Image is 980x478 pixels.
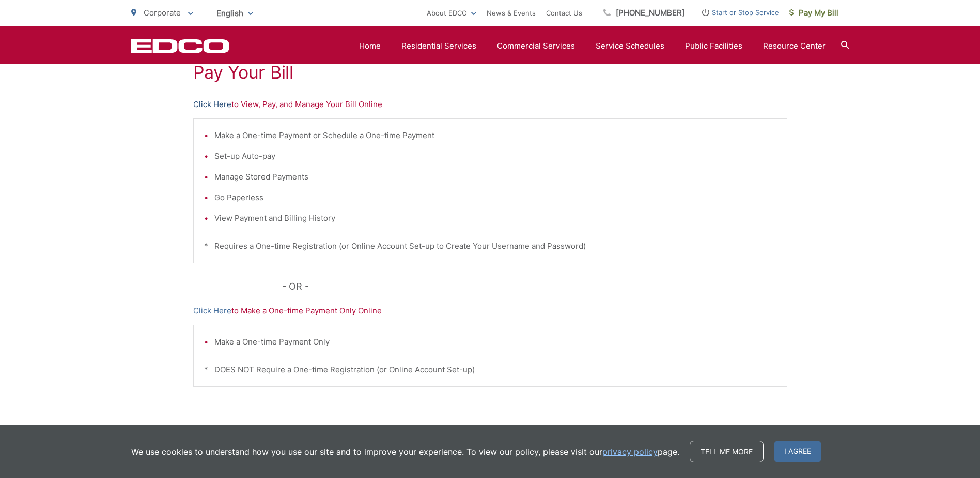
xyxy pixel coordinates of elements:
[214,212,776,225] li: View Payment and Billing History
[214,191,776,204] li: Go Paperless
[131,39,229,53] a: EDCD logo. Return to the homepage.
[214,129,776,142] li: Make a One-time Payment or Schedule a One-time Payment
[487,7,536,19] a: News & Events
[193,98,787,111] p: to View, Pay, and Manage Your Bill Online
[685,40,742,52] a: Public Facilities
[193,98,231,111] a: Click Here
[214,336,776,348] li: Make a One-time Payment Only
[144,8,181,18] span: Corporate
[214,171,776,183] li: Manage Stored Payments
[602,445,658,458] a: privacy policy
[204,240,776,252] p: * Requires a One-time Registration (or Online Account Set-up to Create Your Username and Password)
[209,4,261,22] span: English
[214,150,776,162] li: Set-up Auto-pay
[596,40,664,52] a: Service Schedules
[359,40,381,52] a: Home
[131,445,679,458] p: We use cookies to understand how you use our site and to improve your experience. To view our pol...
[193,305,787,317] p: to Make a One-time Payment Only Online
[193,305,231,317] a: Click Here
[282,279,787,294] p: - OR -
[427,7,476,19] a: About EDCO
[774,441,821,462] span: I agree
[204,364,776,376] p: * DOES NOT Require a One-time Registration (or Online Account Set-up)
[690,441,764,462] a: Tell me more
[789,7,838,19] span: Pay My Bill
[497,40,575,52] a: Commercial Services
[546,7,582,19] a: Contact Us
[401,40,476,52] a: Residential Services
[193,62,787,83] h1: Pay Your Bill
[763,40,826,52] a: Resource Center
